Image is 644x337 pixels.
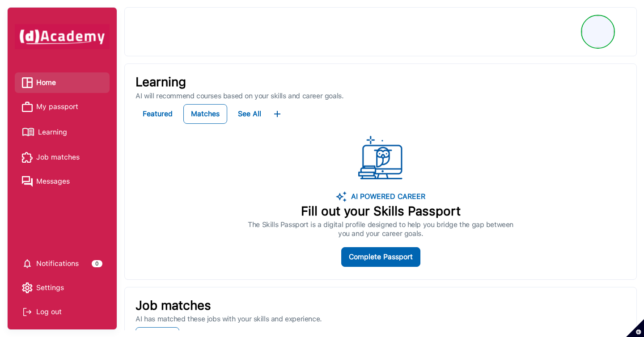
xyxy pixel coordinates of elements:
img: Learning icon [22,124,34,140]
img: Job matches icon [22,152,33,163]
a: Job matches iconJob matches [22,151,102,164]
span: My passport [36,100,78,114]
button: Matches [183,104,227,124]
a: Home iconHome [22,76,102,89]
span: Messages [36,175,70,188]
button: See All [231,104,268,124]
img: dAcademy [15,24,110,49]
div: See All [238,108,261,120]
p: AI POWERED CAREER [347,191,425,202]
p: Learning [136,75,626,90]
a: Messages iconMessages [22,175,102,188]
span: Learning [38,126,67,139]
img: ... [358,136,403,181]
p: The Skills Passport is a digital profile designed to help you bridge the gap between you and your... [248,220,513,238]
img: image [336,191,347,202]
button: Featured [136,104,180,124]
button: Complete Passport [341,247,420,267]
img: setting [22,282,33,293]
p: AI has matched these jobs with your skills and experience. [136,315,626,324]
div: Log out [22,305,102,319]
a: My passport iconMy passport [22,100,102,114]
div: Featured [143,108,173,120]
img: Messages icon [22,176,33,187]
span: Settings [36,281,64,295]
p: Fill out your Skills Passport [248,204,513,219]
img: ... [272,109,283,119]
button: Set cookie preferences [626,319,644,337]
span: Notifications [36,257,79,270]
img: My passport icon [22,101,33,112]
div: Complete Passport [349,251,413,263]
p: Job matches [136,298,626,313]
p: AI will recommend courses based on your skills and career goals. [136,92,626,101]
a: Learning iconLearning [22,124,102,140]
img: setting [22,258,33,269]
img: Profile [582,16,614,47]
img: Home icon [22,77,33,88]
div: 0 [92,260,102,267]
div: Matches [191,108,220,120]
span: Job matches [36,151,80,164]
img: Log out [22,307,33,317]
span: Home [36,76,56,89]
